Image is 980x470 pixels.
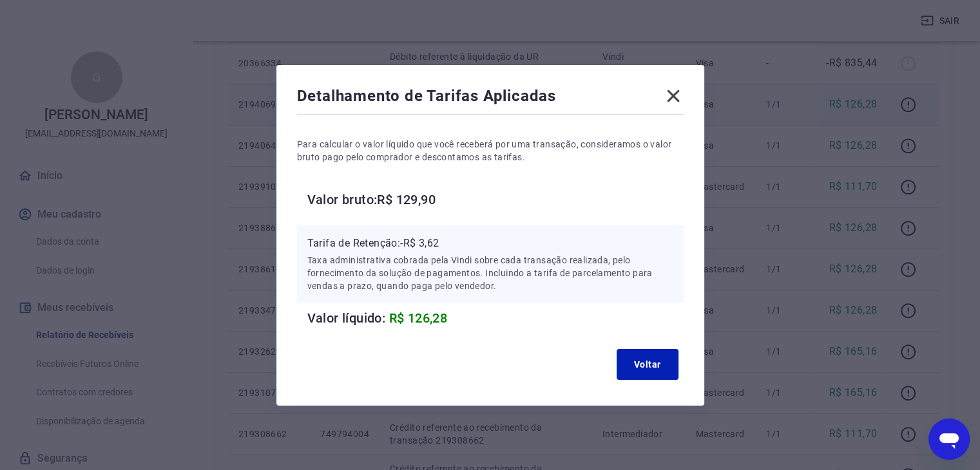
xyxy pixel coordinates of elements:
h6: Valor bruto: R$ 129,90 [307,189,684,210]
p: Tarifa de Retenção: -R$ 3,62 [307,236,673,251]
p: Para calcular o valor líquido que você receberá por uma transação, consideramos o valor bruto pag... [297,138,684,164]
p: Taxa administrativa cobrada pela Vindi sobre cada transação realizada, pelo fornecimento da soluç... [307,254,673,292]
span: R$ 126,28 [389,310,448,326]
div: Detalhamento de Tarifas Aplicadas [297,86,684,111]
button: Voltar [617,349,678,380]
iframe: Botão para abrir a janela de mensagens [928,418,970,460]
h6: Valor líquido: [307,308,684,328]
